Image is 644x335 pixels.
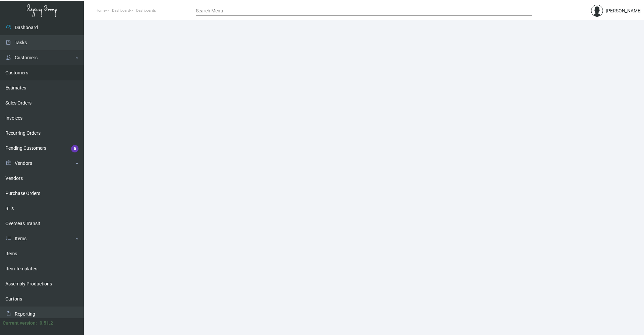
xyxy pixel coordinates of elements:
[40,320,53,327] div: 0.51.2
[136,8,156,13] span: Dashboards
[112,8,130,13] span: Dashboard
[3,320,37,327] div: Current version:
[96,8,106,13] span: Home
[591,5,603,17] img: admin@bootstrapmaster.com
[606,7,642,14] div: [PERSON_NAME]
